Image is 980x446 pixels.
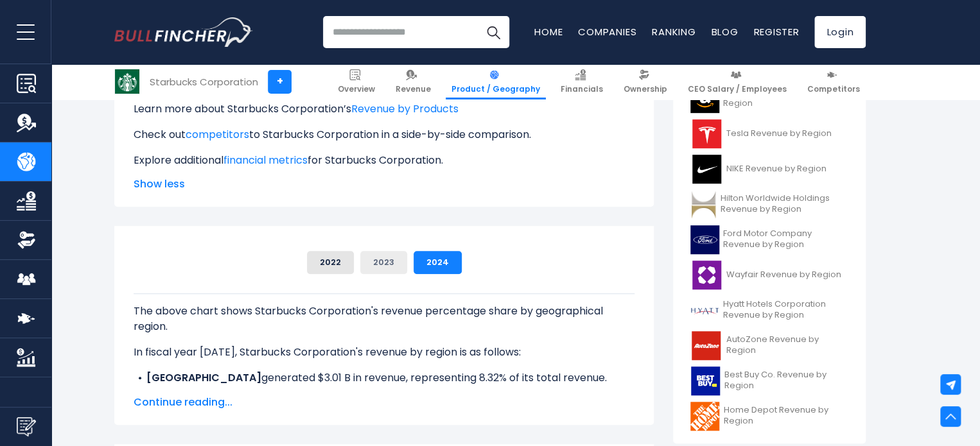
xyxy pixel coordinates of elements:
img: F logo [690,225,719,254]
p: Check out to Starbucks Corporation in a side-by-side comparison. [134,127,634,142]
span: Product / Geography [451,84,540,94]
a: Competitors [801,64,866,99]
a: CEO Salary / Employees [682,64,792,99]
button: 2022 [307,251,354,274]
img: BBY logo [690,366,721,395]
img: HLT logo [690,190,717,219]
span: NIKE Revenue by Region [726,164,827,175]
span: Hyatt Hotels Corporation Revenue by Region [723,299,848,321]
img: Bullfincher logo [114,17,253,47]
a: Hilton Worldwide Holdings Revenue by Region [683,187,856,222]
img: H logo [690,296,719,325]
span: Revenue [396,84,431,94]
button: 2023 [360,251,407,274]
img: W logo [690,261,722,289]
a: Financials [555,64,609,99]
span: Tesla Revenue by Region [726,128,832,139]
span: Ownership [624,84,667,94]
a: Best Buy Co. Revenue by Region [683,363,856,399]
img: Ownership [17,230,36,250]
a: + [268,70,292,94]
a: AutoZone Revenue by Region [683,328,856,363]
a: Home Depot Revenue by Region [683,399,856,434]
b: [GEOGRAPHIC_DATA] [146,370,261,385]
a: Wayfair Revenue by Region [683,257,856,293]
span: Continue reading... [134,395,634,410]
button: Search [477,16,509,48]
img: AZO logo [690,331,722,360]
a: competitors [186,127,249,142]
a: Ownership [618,64,673,99]
div: Starbucks Corporation [150,74,258,89]
img: HD logo [690,402,720,431]
b: International Segment [146,386,265,400]
a: Companies [578,25,636,39]
span: CEO Salary / Employees [688,84,787,94]
a: Tesla Revenue by Region [683,116,856,151]
span: Overview [338,84,375,94]
span: Hilton Worldwide Holdings Revenue by Region [721,193,848,215]
span: AutoZone Revenue by Region [726,334,848,356]
span: Financials [561,84,603,94]
img: TSLA logo [690,119,722,148]
a: Ranking [652,25,696,39]
a: Revenue [390,64,437,99]
span: Best Buy Co. Revenue by Region [724,370,848,391]
img: SBUX logo [115,69,139,94]
a: Blog [711,25,738,39]
span: Wayfair Revenue by Region [726,270,841,280]
p: The above chart shows Starbucks Corporation's revenue percentage share by geographical region. [134,304,634,334]
span: [DOMAIN_NAME] Revenue by Region [723,87,848,109]
a: Go to homepage [114,17,252,47]
a: Register [753,25,799,39]
p: Learn more about Starbucks Corporation’s [134,101,634,117]
a: Product / Geography [446,64,546,99]
a: Ford Motor Company Revenue by Region [683,222,856,257]
a: financial metrics [223,153,308,167]
p: In fiscal year [DATE], Starbucks Corporation's revenue by region is as follows: [134,345,634,360]
li: generated $3.01 B in revenue, representing 8.32% of its total revenue. [134,370,634,386]
a: Home [534,25,563,39]
a: Login [814,16,866,48]
a: NIKE Revenue by Region [683,151,856,187]
span: Competitors [807,84,860,94]
a: Revenue by Products [351,101,459,116]
a: Overview [332,64,381,99]
button: 2024 [414,251,462,274]
span: Ford Motor Company Revenue by Region [723,228,848,250]
li: generated $6.46 B in revenue, representing 17.86% of its total revenue. [134,386,634,401]
span: Home Depot Revenue by Region [724,405,848,427]
img: NKE logo [690,155,722,184]
span: Show less [134,176,634,192]
a: Hyatt Hotels Corporation Revenue by Region [683,293,856,328]
p: Explore additional for Starbucks Corporation. [134,153,634,168]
